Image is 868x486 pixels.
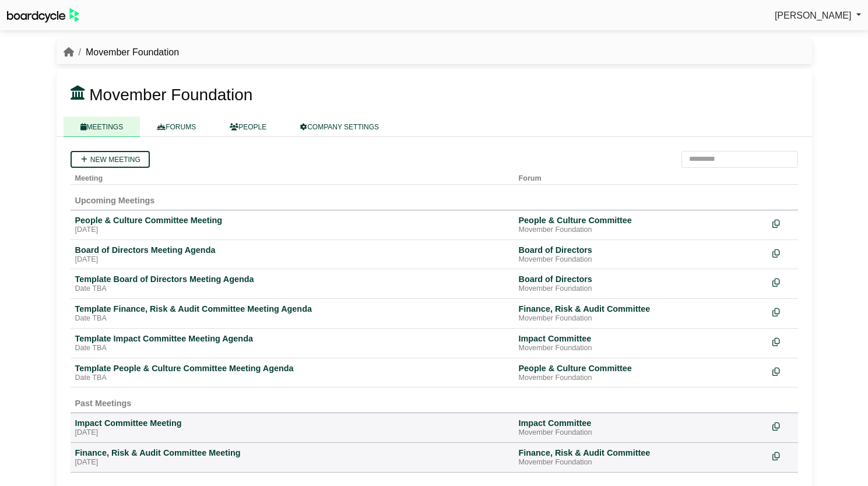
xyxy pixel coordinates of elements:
[519,314,763,323] div: Movember Foundation
[519,374,763,383] div: Movember Foundation
[71,151,150,168] a: New meeting
[75,314,509,323] div: Date TBA
[514,168,768,185] th: Forum
[75,245,509,255] div: Board of Directors Meeting Agenda
[75,418,509,438] a: Impact Committee Meeting [DATE]
[519,226,763,235] div: Movember Foundation
[75,215,509,235] a: People & Culture Committee Meeting [DATE]
[772,363,793,379] div: Make a copy
[519,245,763,265] a: Board of Directors Movember Foundation
[89,86,252,104] span: Movember Foundation
[213,117,283,137] a: PEOPLE
[75,304,509,323] a: Template Finance, Risk & Audit Committee Meeting Agenda Date TBA
[75,363,509,374] div: Template People & Culture Committee Meeting Agenda
[140,117,213,137] a: FORUMS
[519,255,763,265] div: Movember Foundation
[75,448,509,458] div: Finance, Risk & Audit Committee Meeting
[75,418,509,428] div: Impact Committee Meeting
[519,333,763,353] a: Impact Committee Movember Foundation
[75,274,509,294] a: Template Board of Directors Meeting Agenda Date TBA
[519,245,763,255] div: Board of Directors
[71,184,798,210] td: Upcoming Meetings
[75,226,509,235] div: [DATE]
[75,448,509,467] a: Finance, Risk & Audit Committee Meeting [DATE]
[519,418,763,438] a: Impact Committee Movember Foundation
[775,10,852,20] span: [PERSON_NAME]
[519,363,763,374] div: People & Culture Committee
[74,45,180,60] li: Movember Foundation
[519,304,763,323] a: Finance, Risk & Audit Committee Movember Foundation
[75,274,509,284] div: Template Board of Directors Meeting Agenda
[519,418,763,428] div: Impact Committee
[75,374,509,383] div: Date TBA
[519,344,763,353] div: Movember Foundation
[775,8,861,23] a: [PERSON_NAME]
[519,274,763,294] a: Board of Directors Movember Foundation
[519,428,763,438] div: Movember Foundation
[75,245,509,265] a: Board of Directors Meeting Agenda [DATE]
[71,388,798,413] td: Past Meetings
[64,117,140,137] a: MEETINGS
[75,458,509,467] div: [DATE]
[772,274,793,290] div: Make a copy
[519,458,763,467] div: Movember Foundation
[519,215,763,235] a: People & Culture Committee Movember Foundation
[75,344,509,353] div: Date TBA
[519,448,763,467] a: Finance, Risk & Audit Committee Movember Foundation
[519,215,763,226] div: People & Culture Committee
[772,448,793,463] div: Make a copy
[75,215,509,226] div: People & Culture Committee Meeting
[283,117,396,137] a: COMPANY SETTINGS
[75,333,509,353] a: Template Impact Committee Meeting Agenda Date TBA
[75,363,509,383] a: Template People & Culture Committee Meeting Agenda Date TBA
[75,304,509,314] div: Template Finance, Risk & Audit Committee Meeting Agenda
[772,245,793,260] div: Make a copy
[519,284,763,294] div: Movember Foundation
[64,45,180,60] nav: breadcrumb
[519,274,763,284] div: Board of Directors
[71,168,514,185] th: Meeting
[772,304,793,319] div: Make a copy
[75,255,509,265] div: [DATE]
[519,448,763,458] div: Finance, Risk & Audit Committee
[519,304,763,314] div: Finance, Risk & Audit Committee
[7,8,79,23] img: BoardcycleBlackGreen-aaafeed430059cb809a45853b8cf6d952af9d84e6e89e1f1685b34bfd5cb7d64.svg
[772,333,793,349] div: Make a copy
[75,428,509,438] div: [DATE]
[772,215,793,231] div: Make a copy
[75,284,509,294] div: Date TBA
[772,418,793,434] div: Make a copy
[519,363,763,383] a: People & Culture Committee Movember Foundation
[519,333,763,344] div: Impact Committee
[75,333,509,344] div: Template Impact Committee Meeting Agenda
